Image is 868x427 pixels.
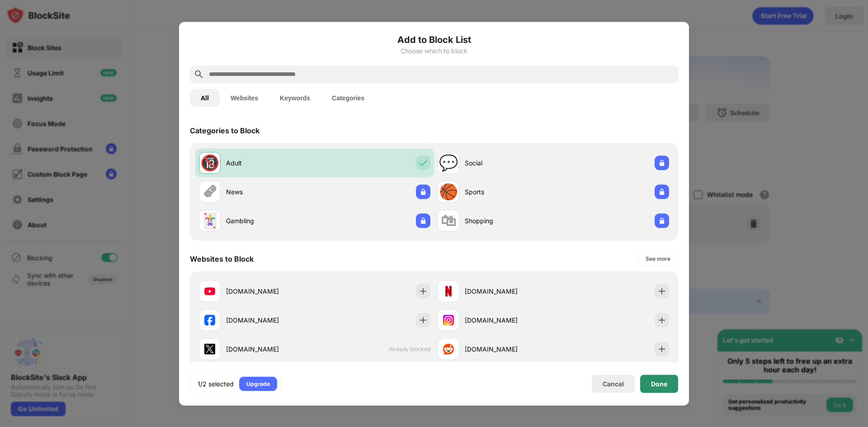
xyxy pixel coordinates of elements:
img: search.svg [193,69,204,80]
button: Websites [220,89,269,107]
div: 🔞 [200,154,219,172]
div: Websites to Block [190,254,254,263]
div: [DOMAIN_NAME] [226,286,315,296]
img: favicons [443,343,454,354]
div: 1/2 selected [198,379,234,388]
img: favicons [443,314,454,325]
span: Already blocked [389,346,430,352]
div: Gambling [226,216,315,225]
h6: Add to Block List [190,33,678,46]
div: Sports [465,187,553,197]
div: Categories to Block [190,126,259,135]
button: Categories [321,89,375,107]
div: [DOMAIN_NAME] [465,344,553,354]
div: Social [465,158,553,168]
div: [DOMAIN_NAME] [465,315,553,325]
div: News [226,187,315,197]
div: See more [646,254,670,263]
img: favicons [204,314,215,325]
div: Adult [226,158,315,168]
button: Keywords [269,89,321,107]
div: [DOMAIN_NAME] [465,286,553,296]
div: [DOMAIN_NAME] [226,344,315,354]
div: Upgrade [246,379,270,388]
img: favicons [443,286,454,296]
div: 🗞 [202,183,217,201]
div: Shopping [465,216,553,225]
div: [DOMAIN_NAME] [226,315,315,325]
button: All [190,89,220,107]
div: Done [651,380,667,387]
div: 🃏 [200,211,219,230]
div: Choose which to block [190,47,678,54]
img: favicons [204,343,215,354]
div: Cancel [603,380,624,388]
img: favicons [204,286,215,296]
div: 🏀 [439,183,458,201]
div: 🛍 [441,211,456,230]
div: 💬 [439,154,458,172]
